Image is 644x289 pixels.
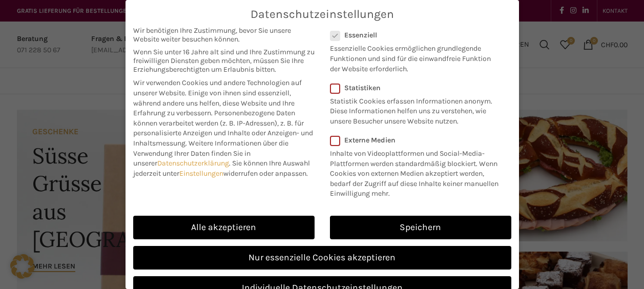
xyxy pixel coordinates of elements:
label: Statistiken [330,84,498,92]
span: Sie können Ihre Auswahl jederzeit unter widerrufen oder anpassen. [133,159,310,178]
span: Datenschutzeinstellungen [251,8,394,21]
a: Nur essenzielle Cookies akzeptieren [133,246,511,270]
label: Externe Medien [330,136,505,144]
span: Personenbezogene Daten können verarbeitet werden (z. B. IP-Adressen), z. B. für personalisierte A... [133,109,313,148]
label: Essenziell [330,31,498,39]
a: Datenschutzerklärung [157,159,229,168]
span: Weitere Informationen über die Verwendung Ihrer Daten finden Sie in unserer . [133,139,288,168]
span: Wir benötigen Ihre Zustimmung, bevor Sie unsere Website weiter besuchen können. [133,26,315,44]
a: Einstellungen [179,169,223,178]
p: Statistik Cookies erfassen Informationen anonym. Diese Informationen helfen uns zu verstehen, wie... [330,92,498,127]
span: Wir verwenden Cookies und andere Technologien auf unserer Website. Einige von ihnen sind essenzie... [133,78,302,117]
a: Speichern [330,216,511,239]
span: Wenn Sie unter 16 Jahre alt sind und Ihre Zustimmung zu freiwilligen Diensten geben möchten, müss... [133,48,315,74]
p: Essenzielle Cookies ermöglichen grundlegende Funktionen und sind für die einwandfreie Funktion de... [330,39,498,74]
p: Inhalte von Videoplattformen und Social-Media-Plattformen werden standardmäßig blockiert. Wenn Co... [330,144,505,199]
a: Alle akzeptieren [133,216,315,239]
